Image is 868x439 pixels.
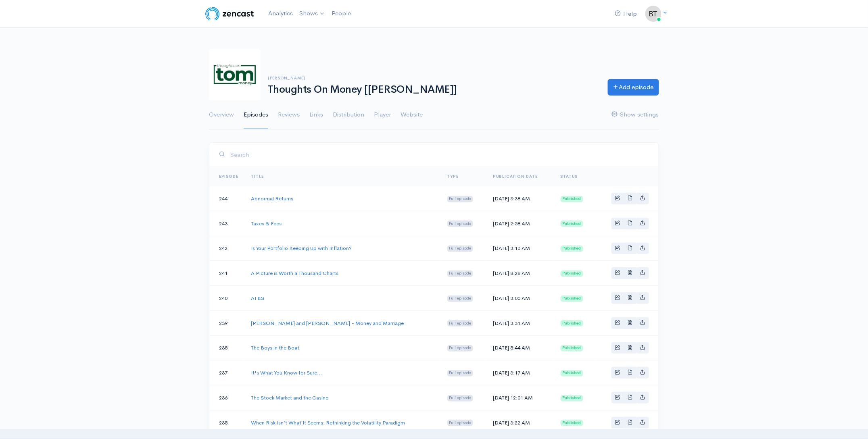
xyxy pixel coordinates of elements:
span: Full episode [447,270,474,277]
a: Analytics [265,5,296,22]
a: Publication date [493,174,538,179]
span: Published [561,196,583,202]
td: [DATE] 2:58 AM [486,211,554,236]
span: Full episode [447,320,474,327]
div: Basic example [611,292,649,304]
span: Full episode [447,370,474,377]
td: 235 [209,410,245,435]
a: [PERSON_NAME] and [PERSON_NAME] - Money and Marriage [251,320,404,327]
div: Basic example [611,317,649,329]
span: Published [561,221,583,227]
td: 243 [209,211,245,236]
div: Basic example [611,193,649,204]
span: Full episode [447,246,474,252]
td: 238 [209,335,245,360]
h6: [PERSON_NAME] [268,76,598,80]
a: Shows [296,5,328,23]
td: 239 [209,310,245,335]
td: 240 [209,286,245,311]
a: AI BS [251,295,265,302]
td: [DATE] 3:00 AM [486,286,554,311]
a: Website [401,100,423,129]
td: 241 [209,261,245,286]
td: [DATE] 8:28 AM [486,261,554,286]
div: Basic example [611,342,649,354]
a: Is Your Portfolio Keeping Up with Inflation? [251,245,352,252]
h1: Thoughts On Money [[PERSON_NAME]] [268,84,598,96]
span: Full episode [447,395,474,402]
a: Player [374,100,391,129]
td: [DATE] 3:38 AM [486,186,554,211]
a: Episode [219,174,238,179]
div: Basic example [611,367,649,379]
td: [DATE] 3:22 AM [486,410,554,435]
span: Published [561,246,583,252]
span: Published [561,320,583,327]
a: Episodes [244,100,268,129]
a: Distribution [333,100,364,129]
span: Published [561,370,583,377]
span: Published [561,395,583,402]
span: Status [561,174,578,179]
a: Links [309,100,323,129]
td: [DATE] 3:16 AM [486,236,554,261]
a: Add episode [608,79,659,96]
div: Basic example [611,218,649,229]
td: [DATE] 3:31 AM [486,310,554,335]
a: Taxes & Fees [251,220,282,227]
div: Basic example [611,243,649,254]
a: Title [251,174,264,179]
td: [DATE] 5:44 AM [486,335,554,360]
a: A Picture is Worth a Thousand Charts [251,270,339,277]
td: 237 [209,360,245,385]
td: 236 [209,385,245,410]
a: Show settings [612,100,659,129]
span: Full episode [447,221,474,227]
input: Search [230,146,649,163]
td: 244 [209,186,245,211]
a: When Risk Isn’t What It Seems: Rethinking the Volatility Paradigm [251,419,405,426]
img: ZenCast Logo [204,6,255,22]
div: Basic example [611,392,649,404]
img: ... [645,6,661,22]
td: 242 [209,236,245,261]
a: Abnormal Returns [251,195,294,202]
a: Reviews [278,100,300,129]
span: Full episode [447,196,474,202]
div: Basic example [611,267,649,279]
td: [DATE] 3:17 AM [486,360,554,385]
span: Published [561,270,583,277]
span: Full episode [447,295,474,302]
div: Basic example [611,417,649,429]
a: Help [612,5,641,23]
a: Type [447,174,459,179]
a: People [328,5,354,22]
span: Published [561,420,583,426]
span: Published [561,345,583,352]
td: [DATE] 12:01 AM [486,385,554,410]
span: Full episode [447,345,474,352]
a: The Boys in the Boat [251,344,300,351]
span: Published [561,295,583,302]
a: Overview [209,100,234,129]
span: Full episode [447,420,474,426]
a: The Stock Market and the Casino [251,394,329,401]
a: It's What You Know for Sure... [251,369,322,376]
